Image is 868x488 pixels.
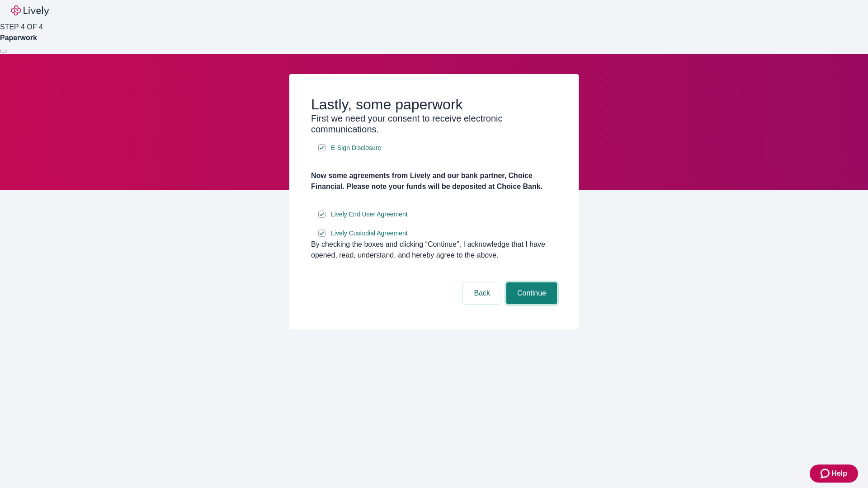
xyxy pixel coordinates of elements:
span: Help [831,468,847,479]
span: Lively Custodial Agreement [331,229,408,238]
button: Continue [506,282,557,304]
h3: First we need your consent to receive electronic communications. [311,113,557,135]
h4: Now some agreements from Lively and our bank partner, Choice Financial. Please note your funds wi... [311,170,557,192]
a: e-sign disclosure document [329,228,410,239]
a: e-sign disclosure document [329,209,410,220]
div: By checking the boxes and clicking “Continue", I acknowledge that I have opened, read, understand... [311,239,557,261]
svg: Zendesk support icon [821,468,831,479]
img: Lively [11,5,49,16]
button: Zendesk support iconHelp [810,465,858,483]
a: e-sign disclosure document [329,142,383,154]
h2: Lastly, some paperwork [311,96,557,113]
button: Back [463,282,501,304]
span: Lively End User Agreement [331,210,408,219]
span: E-Sign Disclosure [331,143,381,153]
